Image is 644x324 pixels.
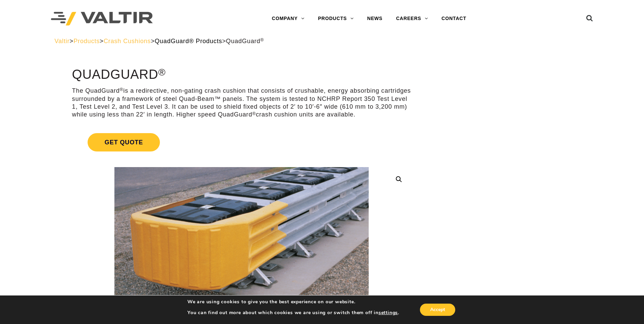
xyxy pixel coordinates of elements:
a: CONTACT [435,12,473,25]
button: settings [379,310,398,316]
span: Get Quote [88,133,160,151]
a: Valtir [55,38,70,44]
a: QuadGuard® Products [155,38,222,44]
a: CAREERS [389,12,435,25]
a: PRODUCTS [311,12,361,25]
p: We are using cookies to give you the best experience on our website. [187,299,399,305]
button: Accept [420,304,455,316]
a: Products [73,38,99,44]
span: QuadGuard [226,38,264,44]
sup: ® [260,37,264,42]
sup: ® [120,87,124,92]
a: NEWS [361,12,389,25]
h1: QuadGuard [72,68,411,82]
a: Get Quote [72,125,411,160]
a: Crash Cushions [104,38,151,44]
sup: ® [158,67,166,77]
sup: ® [252,111,256,116]
p: You can find out more about which cookies we are using or switch them off in . [187,310,399,316]
div: > > > > [55,37,590,45]
img: Valtir [51,12,153,26]
a: COMPANY [265,12,311,25]
p: The QuadGuard is a redirective, non-gating crash cushion that consists of crushable, energy absor... [72,87,411,119]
